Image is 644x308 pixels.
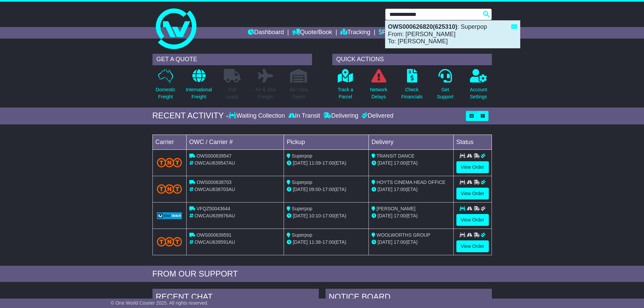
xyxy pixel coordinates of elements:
span: 10:10 [309,213,321,218]
a: NetworkDelays [369,69,387,104]
p: Air / Sea Depot [290,86,308,100]
a: Financials [379,27,409,39]
a: View Order [456,188,489,199]
span: Superpop [292,180,312,185]
span: [PERSON_NAME] [377,206,415,211]
td: Status [453,135,492,149]
div: - (ETA) [287,160,366,167]
p: Air & Sea Freight [256,86,276,100]
span: 17:00 [394,213,406,218]
div: GET A QUOTE [152,54,312,65]
div: - (ETA) [287,212,366,219]
span: OWCAU639591AU [194,239,235,245]
div: NOTICE BOARD [326,289,492,307]
p: Check Financials [401,86,423,100]
span: [DATE] [378,213,392,218]
p: Domestic Freight [156,86,175,100]
a: CheckFinancials [401,69,423,104]
span: 11:38 [309,239,321,245]
a: View Order [456,214,489,226]
div: Delivered [360,112,393,120]
td: Carrier [152,135,186,149]
img: TNT_Domestic.png [157,237,182,246]
span: 17:00 [323,187,334,192]
img: TNT_Domestic.png [157,184,182,193]
span: 11:09 [309,160,321,166]
span: Superpop [292,232,312,238]
a: AccountSettings [470,69,487,104]
span: 09:00 [309,187,321,192]
span: [DATE] [378,160,392,166]
span: OWS000639591 [196,232,232,238]
a: GetSupport [436,69,454,104]
div: - (ETA) [287,186,366,193]
span: VFQZ50043644 [196,206,230,211]
strong: OWS000626820(625310) [388,23,457,30]
td: Delivery [368,135,453,149]
div: FROM OUR SUPPORT [152,269,492,279]
a: View Order [456,240,489,252]
p: Account Settings [470,86,487,100]
a: InternationalFreight [186,69,212,104]
span: Superpop [292,153,312,159]
div: - (ETA) [287,239,366,246]
div: RECENT CHAT [152,289,319,307]
td: OWC / Carrier # [186,135,284,149]
span: 17:00 [323,213,334,218]
img: GetCarrierServiceLogo [157,212,182,219]
a: Dashboard [248,27,284,39]
img: TNT_Domestic.png [157,158,182,167]
span: 17:00 [323,239,334,245]
span: Superpop [292,206,312,211]
span: HOYTS CINEMA HEAD OFFICE [377,180,446,185]
p: Network Delays [370,86,387,100]
div: RECENT ACTIVITY - [152,111,229,121]
span: WOOLWORTHS GROUP [377,232,430,238]
span: [DATE] [293,239,308,245]
span: © One World Courier 2025. All rights reserved. [111,300,209,306]
div: (ETA) [372,212,451,219]
span: 17:00 [394,239,406,245]
span: [DATE] [378,187,392,192]
span: TRANSIT DANCE [377,153,415,159]
span: [DATE] [378,239,392,245]
span: 17:00 [323,160,334,166]
div: Waiting Collection [229,112,286,120]
span: 17:00 [394,160,406,166]
p: International Freight [186,86,212,100]
span: OWS000639547 [196,153,232,159]
div: : Superpop From: [PERSON_NAME] To: [PERSON_NAME] [385,21,520,48]
div: In Transit [287,112,322,120]
a: Track aParcel [337,69,354,104]
span: [DATE] [293,213,308,218]
span: OWCAU639976AU [194,213,235,218]
span: [DATE] [293,187,308,192]
div: QUICK ACTIONS [332,54,492,65]
span: 17:00 [394,187,406,192]
div: (ETA) [372,186,451,193]
a: Quote/Book [292,27,332,39]
p: Track a Parcel [338,86,353,100]
p: Get Support [437,86,453,100]
p: Full Loads [224,86,241,100]
div: Delivering [322,112,360,120]
span: OWCAU638703AU [194,187,235,192]
a: View Order [456,161,489,173]
span: OWCAU639547AU [194,160,235,166]
a: Tracking [340,27,370,39]
div: (ETA) [372,160,451,167]
a: DomesticFreight [155,69,175,104]
td: Pickup [284,135,369,149]
span: [DATE] [293,160,308,166]
div: (ETA) [372,239,451,246]
span: OWS000638703 [196,180,232,185]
